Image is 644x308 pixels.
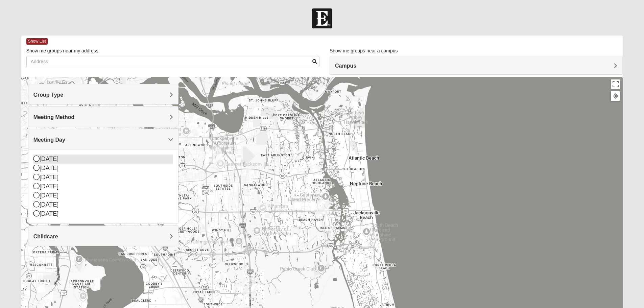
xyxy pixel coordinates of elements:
div: San Pablo [314,197,332,219]
span: Campus [335,63,356,69]
div: Baymeadows [241,275,258,297]
div: [DATE] [33,173,173,182]
span: Meeting Day [33,137,65,143]
span: Show List [26,38,48,45]
div: Campus [330,56,622,74]
div: [DATE] [33,164,173,173]
div: Meeting Day [28,149,178,223]
div: [DATE] [33,200,173,209]
div: [DATE] [33,191,173,200]
div: [DATE] [33,182,173,191]
span: Group Type [33,92,64,98]
div: Meeting Method [28,106,178,126]
img: Church of Eleven22 Logo [312,8,332,28]
span: Childcare [33,234,58,239]
input: Address [26,56,319,67]
button: Your Location [611,91,620,101]
div: Childcare [28,226,178,246]
button: Toggle fullscreen view [611,79,620,89]
span: Meeting Method [33,114,75,120]
label: Show me groups near a campus [330,47,398,54]
div: Arlington [207,144,224,165]
div: [DATE] [33,209,173,218]
div: Meeting Day [28,129,178,149]
div: Group Type [28,84,178,104]
label: Show me groups near my address [26,47,98,54]
div: [DATE] [33,155,173,164]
